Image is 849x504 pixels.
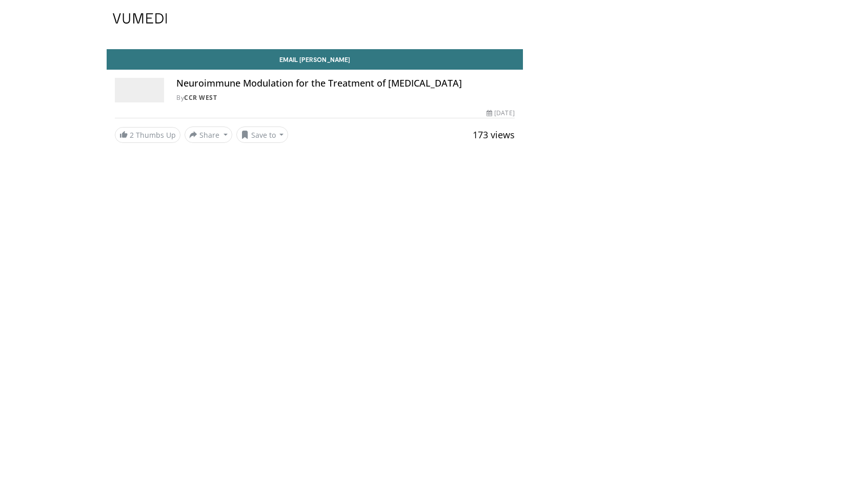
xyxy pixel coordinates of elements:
a: CCR West [184,93,217,102]
span: 173 views [473,129,515,141]
div: [DATE] [487,109,514,118]
button: Share [185,127,232,143]
button: Save to [236,127,289,143]
div: By [176,93,515,102]
span: 2 [130,130,134,140]
h4: Neuroimmune Modulation for the Treatment of [MEDICAL_DATA] [176,78,515,89]
a: Email [PERSON_NAME] [107,49,523,70]
img: CCR West [115,78,164,102]
a: 2 Thumbs Up [115,127,180,143]
img: VuMedi Logo [113,13,167,24]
